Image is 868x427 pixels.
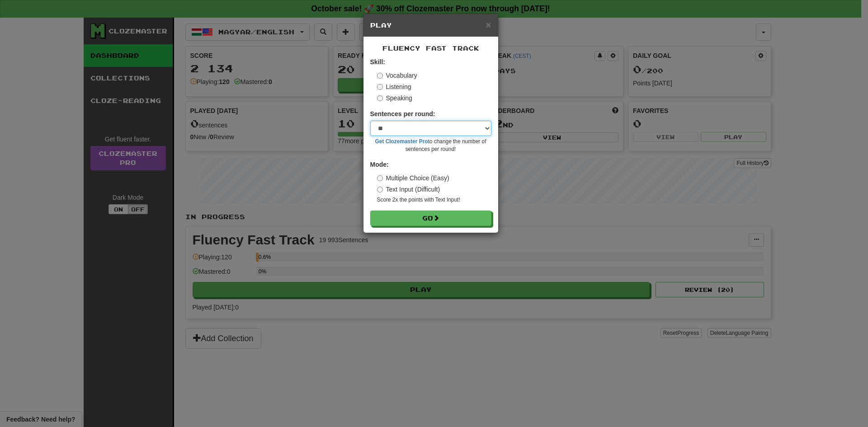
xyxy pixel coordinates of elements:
h5: Play [370,21,491,30]
input: Listening [377,84,383,90]
button: Close [486,20,491,29]
label: Text Input (Difficult) [377,185,440,194]
span: × [486,19,491,30]
strong: Mode: [370,161,389,168]
label: Listening [377,82,411,91]
label: Speaking [377,94,412,103]
input: Multiple Choice (Easy) [377,175,383,181]
strong: Skill: [370,58,385,66]
small: to change the number of sentences per round! [370,138,491,153]
label: Multiple Choice (Easy) [377,174,449,183]
input: Vocabulary [377,73,383,79]
label: Vocabulary [377,71,417,80]
small: Score 2x the points with Text Input ! [377,196,491,204]
a: Get Clozemaster Pro [375,138,428,145]
label: Sentences per round: [370,109,435,118]
input: Speaking [377,95,383,101]
span: Fluency Fast Track [382,44,479,52]
button: Go [370,211,491,226]
input: Text Input (Difficult) [377,187,383,192]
